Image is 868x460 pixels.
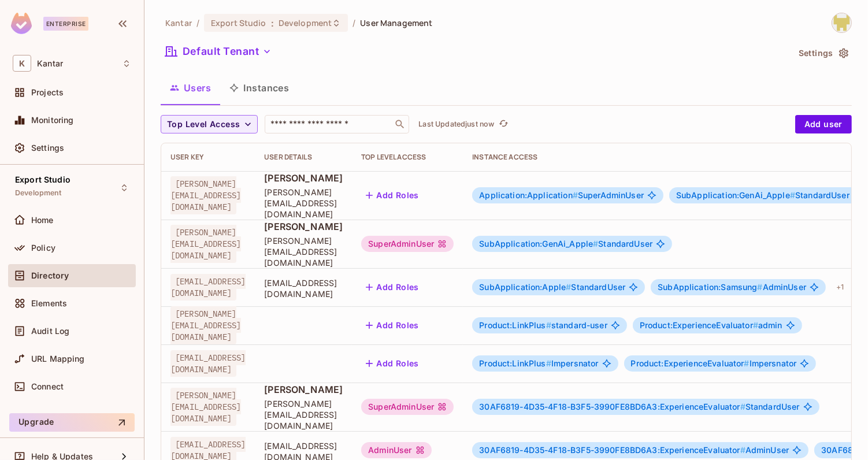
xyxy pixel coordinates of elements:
span: Development [279,17,332,28]
span: admin [640,321,782,330]
span: # [740,402,745,411]
span: [PERSON_NAME][EMAIL_ADDRESS][DOMAIN_NAME] [264,398,343,431]
div: + 1 [832,278,848,296]
span: Export Studio [211,17,266,28]
span: [EMAIL_ADDRESS][DOMAIN_NAME] [170,274,246,301]
span: Connect [31,382,64,391]
div: User Key [170,153,246,162]
div: User Details [264,153,343,162]
span: Product:LinkPlus [479,358,551,368]
button: Users [161,73,220,102]
p: Last Updated just now [418,120,494,129]
span: StandardUser [479,239,652,248]
span: Projects [31,88,64,97]
button: Settings [794,44,852,62]
span: K [13,55,31,72]
button: Instances [220,73,298,102]
span: Audit Log [31,327,69,336]
img: SReyMgAAAABJRU5ErkJggg== [11,13,32,34]
span: # [573,190,578,200]
span: StandardUser [479,402,799,411]
span: Workspace: Kantar [37,59,63,68]
span: Home [31,216,54,225]
span: Product:ExperienceEvaluator [631,358,750,368]
button: Add Roles [361,278,424,296]
span: Directory [31,271,69,280]
span: SubApplication:Samsung [658,282,762,292]
span: 30AF6819-4D35-4F18-B3F5-3990FE8BD6A3:ExperienceEvaluator [479,402,745,411]
span: 30AF6819-4D35-4F18-B3F5-3990FE8BD6A3:ExperienceEvaluator [479,445,745,455]
div: Enterprise [43,17,88,31]
button: Add Roles [361,186,424,205]
span: AdminUser [479,446,789,455]
li: / [353,17,355,28]
span: [EMAIL_ADDRESS][DOMAIN_NAME] [170,350,246,377]
button: Default Tenant [161,42,276,61]
span: # [740,445,745,455]
span: SubApplication:Apple [479,282,571,292]
span: [PERSON_NAME][EMAIL_ADDRESS][DOMAIN_NAME] [170,225,241,263]
div: SuperAdminUser [361,399,454,415]
span: [PERSON_NAME][EMAIL_ADDRESS][DOMAIN_NAME] [264,235,343,268]
span: : [270,18,275,28]
button: Add Roles [361,354,424,373]
span: [PERSON_NAME] [264,172,343,184]
span: SubApplication:GenAi_Apple [676,190,795,200]
span: Impersnator [631,359,797,368]
span: Monitoring [31,116,74,125]
span: # [744,358,750,368]
span: StandardUser [676,191,850,200]
span: Elements [31,299,67,308]
span: Development [15,188,62,198]
span: Export Studio [15,175,71,184]
span: Click to refresh data [494,117,510,131]
span: standard-user [479,321,607,330]
span: [PERSON_NAME][EMAIL_ADDRESS][DOMAIN_NAME] [170,388,241,426]
img: Girishankar.VP@kantar.com [832,13,851,32]
span: # [566,282,571,292]
span: Policy [31,243,55,253]
span: SubApplication:GenAi_Apple [479,239,598,248]
span: [PERSON_NAME] [264,383,343,396]
span: [PERSON_NAME][EMAIL_ADDRESS][DOMAIN_NAME] [170,176,241,214]
span: Product:LinkPlus [479,320,551,330]
button: refresh [496,117,510,131]
button: Add Roles [361,316,424,335]
span: [PERSON_NAME] [264,220,343,233]
span: # [593,239,598,248]
span: Top Level Access [167,117,240,132]
li: / [196,17,199,28]
div: SuperAdminUser [361,236,454,252]
span: Impersnator [479,359,598,368]
span: # [790,190,795,200]
span: refresh [499,118,509,130]
span: [PERSON_NAME][EMAIL_ADDRESS][DOMAIN_NAME] [170,306,241,344]
span: # [546,320,551,330]
button: Add user [795,115,852,133]
span: AdminUser [658,283,806,292]
span: URL Mapping [31,354,85,363]
button: Upgrade [9,413,135,432]
span: # [758,282,763,292]
span: Application:Application [479,190,578,200]
span: [PERSON_NAME][EMAIL_ADDRESS][DOMAIN_NAME] [264,187,343,220]
span: User Management [360,17,432,28]
span: Settings [31,143,64,153]
span: StandardUser [479,283,625,292]
span: SuperAdminUser [479,191,644,200]
span: [EMAIL_ADDRESS][DOMAIN_NAME] [264,277,343,299]
button: Top Level Access [161,115,258,133]
div: AdminUser [361,442,431,458]
span: Product:ExperienceEvaluator [640,320,758,330]
span: the active workspace [165,17,192,28]
span: # [753,320,758,330]
div: Top Level Access [361,153,454,162]
span: # [546,358,551,368]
